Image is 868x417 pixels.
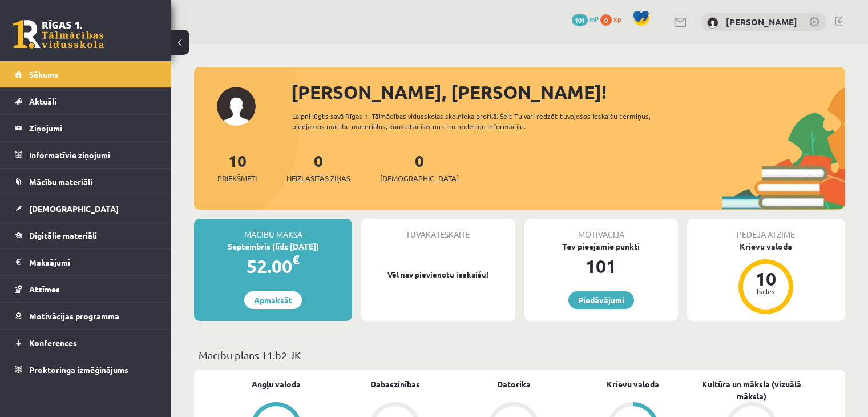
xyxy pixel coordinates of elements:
span: Digitālie materiāli [29,230,97,240]
a: Krievu valoda [607,378,659,390]
a: 10Priekšmeti [217,150,257,184]
a: Digitālie materiāli [15,222,157,248]
span: 0 [600,14,612,26]
a: 101 mP [572,14,599,23]
p: Vēl nav pievienotu ieskaišu! [367,269,509,280]
span: [DEMOGRAPHIC_DATA] [29,203,119,214]
legend: Informatīvie ziņojumi [29,142,157,168]
span: Konferences [29,338,77,348]
a: Apmaksāt [244,291,302,309]
p: Mācību plāns 11.b2 JK [199,347,841,363]
a: Motivācijas programma [15,303,157,329]
div: Tuvākā ieskaite [361,219,515,240]
span: mP [590,14,599,23]
span: Motivācijas programma [29,311,119,321]
a: Maksājumi [15,249,157,275]
a: Kultūra un māksla (vizuālā māksla) [692,378,811,402]
a: Ziņojumi [15,115,157,141]
span: Neizlasītās ziņas [286,173,350,184]
a: Sākums [15,61,157,87]
div: Septembris (līdz [DATE]) [194,240,352,252]
a: Rīgas 1. Tālmācības vidusskola [13,20,104,49]
a: Proktoringa izmēģinājums [15,356,157,383]
a: Atzīmes [15,276,157,302]
a: Informatīvie ziņojumi [15,142,157,168]
span: Aktuāli [29,96,56,106]
span: [DEMOGRAPHIC_DATA] [380,173,459,184]
div: Motivācija [524,219,678,240]
div: 52.00 [194,252,352,280]
a: Piedāvājumi [568,291,634,309]
a: Datorika [497,378,531,390]
a: Konferences [15,330,157,356]
span: € [292,251,300,268]
a: Mācību materiāli [15,169,157,195]
a: Dabaszinības [370,378,420,390]
span: Mācību materiāli [29,177,92,187]
div: Mācību maksa [194,219,352,240]
span: 101 [572,14,588,26]
legend: Maksājumi [29,249,157,275]
span: Atzīmes [29,284,60,294]
span: Sākums [29,69,58,79]
div: [PERSON_NAME], [PERSON_NAME]! [291,78,845,106]
div: Pēdējā atzīme [687,219,845,240]
div: Laipni lūgts savā Rīgas 1. Tālmācības vidusskolas skolnieka profilā. Šeit Tu vari redzēt tuvojošo... [292,111,683,131]
img: Svjatoslavs Vasilijs Kudrjavcevs [707,17,718,29]
span: Proktoringa izmēģinājums [29,364,128,375]
span: Priekšmeti [217,173,257,184]
a: Aktuāli [15,88,157,114]
div: Tev pieejamie punkti [524,240,678,252]
a: 0Neizlasītās ziņas [286,150,350,184]
span: xp [613,14,621,23]
a: 0 xp [600,14,627,23]
a: Krievu valoda 10 balles [687,240,845,316]
a: [DEMOGRAPHIC_DATA] [15,195,157,222]
a: Angļu valoda [252,378,301,390]
legend: Ziņojumi [29,115,157,141]
a: 0[DEMOGRAPHIC_DATA] [380,150,459,184]
div: 10 [749,270,783,288]
div: Krievu valoda [687,240,845,252]
div: 101 [524,252,678,280]
a: [PERSON_NAME] [726,16,797,27]
div: balles [749,288,783,295]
